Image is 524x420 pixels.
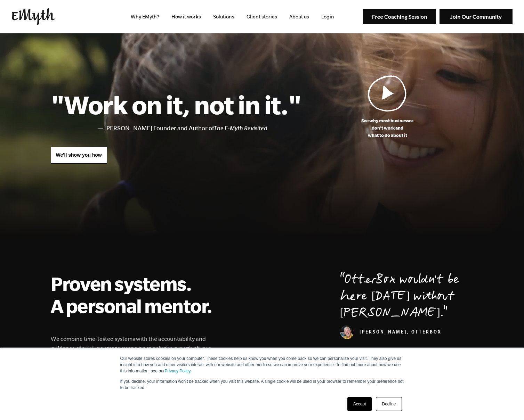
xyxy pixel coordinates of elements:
[104,123,301,133] li: [PERSON_NAME] Founder and Author of
[340,330,442,336] cite: [PERSON_NAME], OtterBox
[347,397,372,411] a: Accept
[56,152,102,158] span: We'll show you how
[340,272,474,322] p: OtterBox wouldn't be here [DATE] without [PERSON_NAME].
[12,8,55,25] img: EMyth
[51,272,220,317] h2: Proven systems. A personal mentor.
[51,334,220,362] p: We combine time-tested systems with the accountability and guidance of a 1:1 mentor to support no...
[440,9,513,25] img: Join Our Community
[340,325,354,339] img: Curt Richardson, OtterBox
[376,397,402,411] a: Decline
[51,89,301,120] h1: "Work on it, not in it."
[165,369,191,373] a: Privacy Policy
[368,75,407,112] img: Play Video
[489,387,524,420] iframe: Chat Widget
[214,125,267,132] i: The E-Myth Revisited
[301,117,474,139] p: See why most businesses don't work and what to do about it
[120,378,404,391] p: If you decline, your information won’t be tracked when you visit this website. A single cookie wi...
[51,147,107,164] a: We'll show you how
[363,9,436,25] img: Free Coaching Session
[301,75,474,139] a: See why most businessesdon't work andwhat to do about it
[120,355,404,374] p: Our website stores cookies on your computer. These cookies help us know you when you come back so...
